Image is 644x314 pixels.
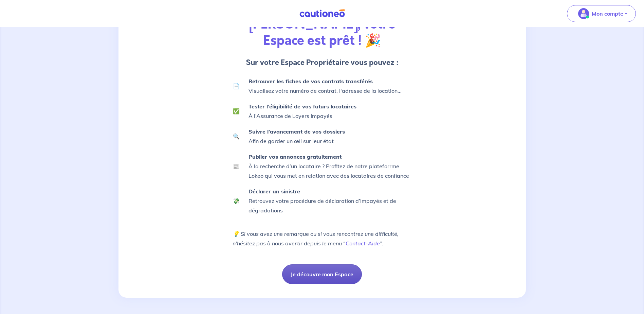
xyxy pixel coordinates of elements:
[249,103,356,110] strong: Tester l’éligibilité de vos futurs locataires
[249,188,300,195] strong: Déclarer un sinistre
[249,102,411,121] p: À l’Assurance de Loyers Impayés
[592,10,623,18] p: Mon compte
[249,153,342,160] strong: Publier vos annonces gratuitement
[567,5,636,22] button: illu_account_valid_menu.svgMon compte
[249,128,345,135] strong: Suivre l’avancement de vos dossiers
[249,187,411,215] p: Retrouvez votre procédure de déclaration d’impayés et de dégradations
[282,264,362,284] button: Je découvre mon Espace
[233,162,240,170] p: 📰
[578,8,589,19] img: illu_account_valid_menu.svg
[233,132,240,140] p: 🔍
[233,82,240,90] p: 📄
[233,230,399,247] em: 💡 Si vous avez une remarque ou si vous rencontrez une difficulté, n’hésitez pas à nous avertir de...
[233,107,240,115] p: ✅
[233,57,412,68] p: Sur votre Espace Propriétaire vous pouvez :
[249,127,411,146] p: Afin de garder un œil sur leur état
[249,78,373,85] strong: Retrouver les fiches de vos contrats transférés
[233,197,240,205] p: 💸
[249,76,411,95] p: Visualisez votre numéro de contrat, l'adresse de la location...
[297,9,348,18] img: Cautioneo
[249,152,411,180] p: À la recherche d’un locataire ? Profitez de notre plateforrme Lokeo qui vous met en relation avec...
[346,240,380,247] a: Contact-Aide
